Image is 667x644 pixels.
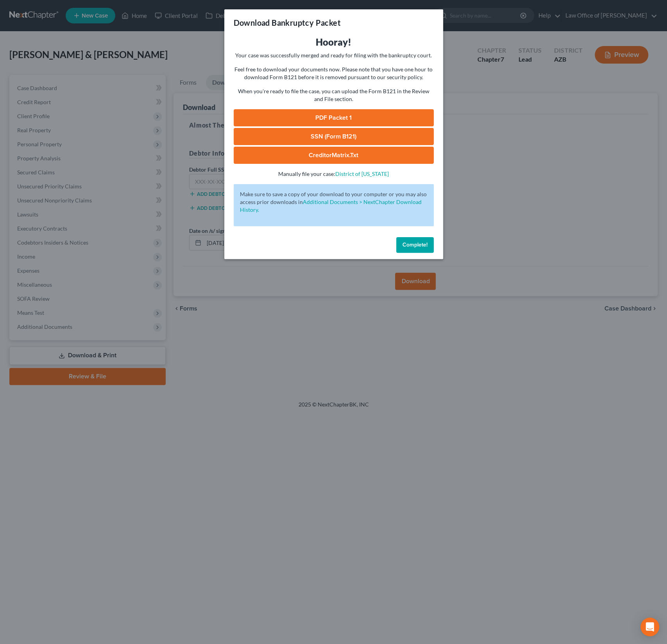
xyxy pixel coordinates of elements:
[402,241,427,248] span: Complete!
[240,190,427,214] p: Make sure to save a copy of your download to your computer or you may also access prior downloads in
[240,199,422,213] a: Additional Documents > NextChapter Download History.
[234,51,434,59] p: Your case was successfully merged and ready for filing with the bankruptcy court.
[234,109,434,126] a: PDF Packet 1
[396,237,434,253] button: Complete!
[234,17,341,28] h3: Download Bankruptcy Packet
[234,66,434,81] p: Feel free to download your documents now. Please note that you have one hour to download Form B12...
[234,87,434,103] p: When you're ready to file the case, you can upload the Form B121 in the Review and File section.
[234,170,434,178] p: Manually file your case:
[640,617,659,636] div: Open Intercom Messenger
[234,36,434,48] h3: Hooray!
[335,170,389,177] a: District of [US_STATE]
[234,147,434,164] a: CreditorMatrix.txt
[234,128,434,145] a: SSN (Form B121)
